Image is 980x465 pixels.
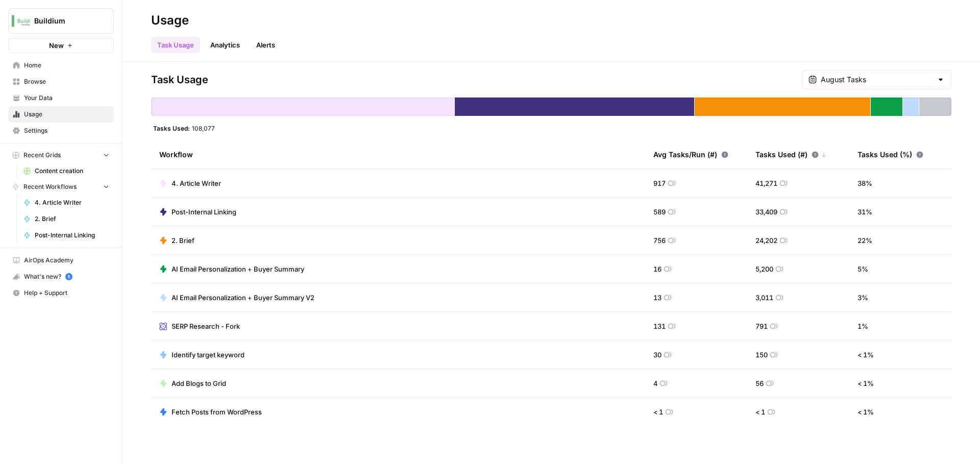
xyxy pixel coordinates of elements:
[653,140,728,168] div: Avg Tasks/Run (#)
[67,274,70,279] text: 5
[159,207,236,217] a: Post-Internal Linking
[8,90,114,106] a: Your Data
[159,178,221,188] a: 4. Article Writer
[19,211,114,227] a: 2. Brief
[171,292,314,303] span: AI Email Personalization + Buyer Summary V2
[19,194,114,211] a: 4. Article Writer
[8,148,114,163] button: Recent Grids
[171,378,226,388] span: Add Blogs to Grid
[755,350,768,360] span: 150
[857,140,923,168] div: Tasks Used (%)
[653,207,666,217] span: 589
[8,268,114,285] button: What's new? 5
[8,285,114,301] button: Help + Support
[653,350,661,360] span: 30
[755,140,827,168] div: Tasks Used (#)
[151,72,208,87] span: Task Usage
[8,8,114,34] button: Workspace: Buildium
[8,252,114,268] a: AirOps Academy
[653,407,663,417] span: < 1
[35,166,109,176] span: Content creation
[171,264,304,274] span: AI Email Personalization + Buyer Summary
[35,214,109,224] span: 2. Brief
[171,407,262,417] span: Fetch Posts from WordPress
[159,378,226,388] a: Add Blogs to Grid
[755,407,765,417] span: < 1
[755,292,773,303] span: 3,011
[49,40,64,51] span: New
[8,106,114,123] a: Usage
[857,178,872,188] span: 38 %
[192,124,215,132] span: 108,077
[8,74,114,90] a: Browse
[755,378,764,388] span: 56
[755,321,768,331] span: 791
[9,269,113,284] div: What's new?
[24,93,109,103] span: Your Data
[857,292,868,303] span: 3 %
[8,179,114,194] button: Recent Workflows
[12,12,30,30] img: Buildium Logo
[23,182,77,191] span: Recent Workflows
[151,37,200,53] a: Task Usage
[159,292,314,303] a: AI Email Personalization + Buyer Summary V2
[755,264,773,274] span: 5,200
[755,178,777,188] span: 41,271
[171,235,194,246] span: 2. Brief
[24,61,109,70] span: Home
[35,231,109,240] span: Post-Internal Linking
[8,123,114,139] a: Settings
[23,151,61,160] span: Recent Grids
[35,198,109,207] span: 4. Article Writer
[19,227,114,243] a: Post-Internal Linking
[857,321,868,331] span: 1 %
[755,207,777,217] span: 33,409
[24,256,109,265] span: AirOps Academy
[159,321,240,331] a: SERP Research - Fork
[857,350,874,360] span: < 1 %
[653,178,666,188] span: 917
[159,140,637,168] div: Workflow
[65,273,72,280] a: 5
[24,288,109,298] span: Help + Support
[159,350,244,360] a: Identify target keyword
[24,77,109,86] span: Browse
[24,110,109,119] span: Usage
[153,124,190,132] span: Tasks Used:
[653,292,661,303] span: 13
[19,163,114,179] a: Content creation
[171,321,240,331] span: SERP Research - Fork
[159,235,194,246] a: 2. Brief
[857,407,874,417] span: < 1 %
[755,235,777,246] span: 24,202
[151,12,189,29] div: Usage
[171,178,221,188] span: 4. Article Writer
[821,75,933,85] input: August Tasks
[653,321,666,331] span: 131
[653,235,666,246] span: 756
[34,16,96,26] span: Buildium
[24,126,109,135] span: Settings
[8,57,114,74] a: Home
[857,207,872,217] span: 31 %
[159,407,262,417] a: Fetch Posts from WordPress
[204,37,246,53] a: Analytics
[159,264,304,274] a: AI Email Personalization + Buyer Summary
[857,378,874,388] span: < 1 %
[857,264,868,274] span: 5 %
[171,207,236,217] span: Post-Internal Linking
[857,235,872,246] span: 22 %
[171,350,244,360] span: Identify target keyword
[8,38,114,53] button: New
[653,378,657,388] span: 4
[250,37,281,53] a: Alerts
[653,264,661,274] span: 16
